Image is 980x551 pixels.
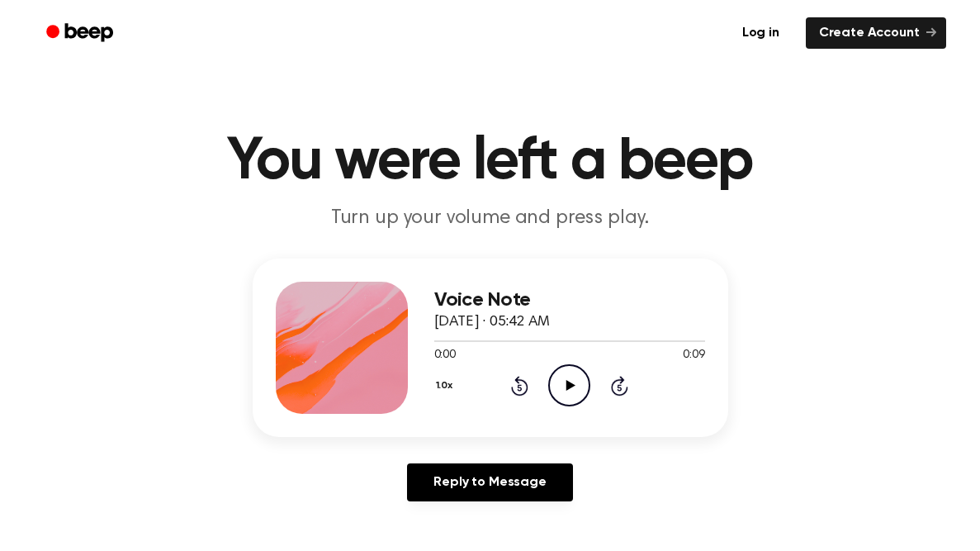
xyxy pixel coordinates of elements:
[806,17,946,49] a: Create Account
[434,347,456,364] span: 0:00
[68,132,913,192] h1: You were left a beep
[434,315,550,330] span: [DATE] · 05:42 AM
[683,347,704,364] span: 0:09
[173,205,807,232] p: Turn up your volume and press play.
[434,289,705,311] h3: Voice Note
[407,463,572,501] a: Reply to Message
[434,372,459,400] button: 1.0x
[726,14,796,52] a: Log in
[35,17,128,50] a: Beep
